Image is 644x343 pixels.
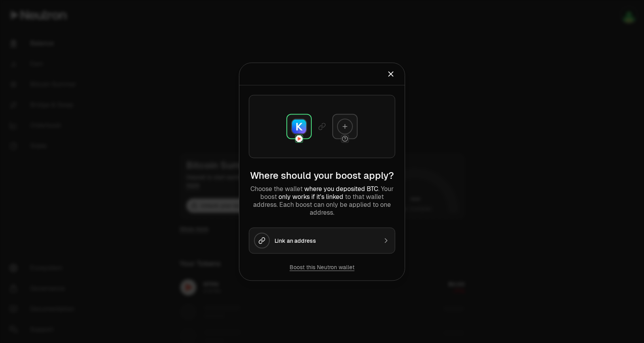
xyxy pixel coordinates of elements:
p: Choose the wallet . Your boost to that wallet address. Each boost can only be applied to one addr... [249,185,395,216]
span: only works if it's linked [278,192,343,201]
img: Keplr [292,119,306,133]
button: Boost this Neutron wallet [290,263,354,271]
img: Neutron Logo [295,135,303,142]
div: Link an address [275,236,377,244]
button: Close [386,68,395,79]
h2: Where should your boost apply? [249,169,395,182]
span: where you deposited BTC [304,184,378,193]
button: Link an address [249,227,395,253]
